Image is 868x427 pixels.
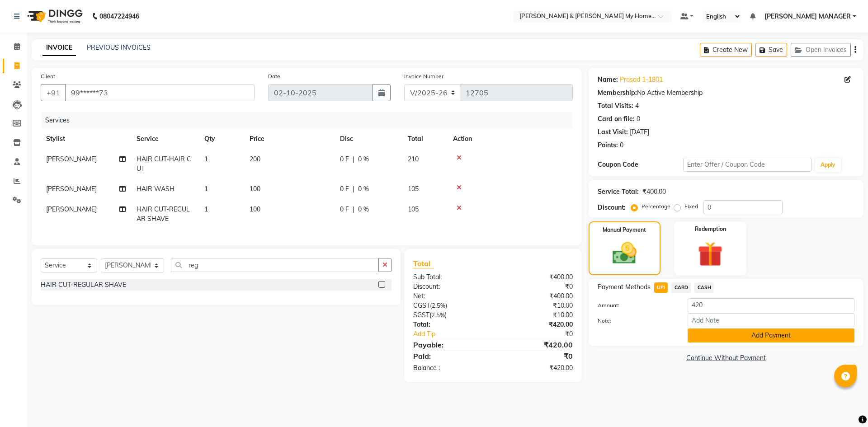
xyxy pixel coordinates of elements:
div: Discount: [598,203,626,212]
a: Prasad 1-1801 [620,75,663,84]
button: Create New [700,43,752,57]
span: Total [413,259,434,268]
input: Search or Scan [171,258,379,272]
div: Card on file: [598,114,635,124]
span: 1 [204,205,208,213]
a: Continue Without Payment [590,353,862,363]
div: Payable: [406,339,493,350]
span: 100 [250,185,260,193]
label: Redemption [695,225,726,233]
span: SGST [413,311,429,319]
span: HAIR WASH [137,185,175,193]
span: [PERSON_NAME] [46,205,97,213]
span: | [353,155,354,164]
span: UPI [654,282,668,293]
span: [PERSON_NAME] [46,185,97,193]
b: 08047224946 [99,4,139,29]
th: Action [448,129,573,149]
span: 200 [250,155,260,163]
img: _gift.svg [690,239,731,270]
div: Sub Total: [406,272,493,282]
div: ( ) [406,301,493,310]
span: [PERSON_NAME] MANAGER [764,12,851,21]
div: Balance : [406,363,493,373]
span: 100 [250,205,260,213]
div: ₹400.00 [493,272,579,282]
div: Points: [598,141,618,150]
div: ₹10.00 [493,301,579,310]
input: Enter Offer / Coupon Code [683,158,811,172]
div: Membership: [598,88,637,98]
label: Client [41,72,55,80]
button: Apply [815,158,841,172]
th: Stylist [41,129,131,149]
span: Payment Methods [598,282,651,292]
span: 210 [408,155,419,163]
div: Discount: [406,282,493,291]
div: ₹420.00 [493,320,579,329]
span: HAIR CUT-REGULAR SHAVE [137,205,190,223]
div: HAIR CUT-REGULAR SHAVE [41,280,126,290]
img: logo [23,4,85,29]
button: Save [755,43,787,57]
span: HAIR CUT-HAIR CUT [137,155,191,173]
div: Services [42,112,580,129]
span: 2.5% [431,311,445,319]
th: Total [402,129,448,149]
div: Total Visits: [598,101,633,111]
th: Qty [199,129,244,149]
th: Price [244,129,335,149]
span: CASH [694,282,714,293]
div: ( ) [406,310,493,320]
span: 0 % [358,155,369,164]
div: Coupon Code [598,160,683,169]
span: 0 % [358,205,369,214]
a: Add Tip [406,329,507,339]
label: Manual Payment [603,226,646,234]
div: ₹420.00 [493,363,579,373]
button: Add Payment [688,328,854,343]
span: CARD [671,282,691,293]
span: | [353,205,354,214]
label: Invoice Number [404,72,443,80]
span: 105 [408,185,419,193]
div: Total: [406,320,493,329]
label: Amount: [591,301,681,310]
button: +91 [41,84,66,101]
div: ₹10.00 [493,310,579,320]
div: 0 [637,114,640,124]
span: 1 [204,185,208,193]
input: Search by Name/Mobile/Email/Code [65,84,255,101]
div: No Active Membership [598,88,854,98]
div: ₹0 [507,329,579,339]
button: Open Invoices [791,43,851,57]
div: 0 [620,141,623,150]
div: ₹400.00 [493,291,579,301]
label: Date [268,72,280,80]
div: Service Total: [598,187,639,197]
span: | [353,184,354,194]
div: Paid: [406,351,493,361]
th: Disc [335,129,402,149]
div: ₹0 [493,282,579,291]
div: ₹400.00 [642,187,666,197]
div: 4 [635,101,639,111]
span: [PERSON_NAME] [46,155,97,163]
label: Fixed [684,202,698,211]
span: 0 % [358,184,369,194]
th: Service [131,129,199,149]
input: Amount [688,298,854,312]
span: CGST [413,301,430,310]
span: 0 F [340,184,349,194]
div: ₹420.00 [493,339,579,350]
div: ₹0 [493,351,579,361]
div: [DATE] [630,127,649,137]
label: Percentage [642,202,670,211]
div: Last Visit: [598,127,628,137]
img: _cash.svg [605,239,644,267]
span: 0 F [340,205,349,214]
div: Name: [598,75,618,84]
div: Net: [406,291,493,301]
span: 105 [408,205,419,213]
span: 2.5% [432,302,445,309]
